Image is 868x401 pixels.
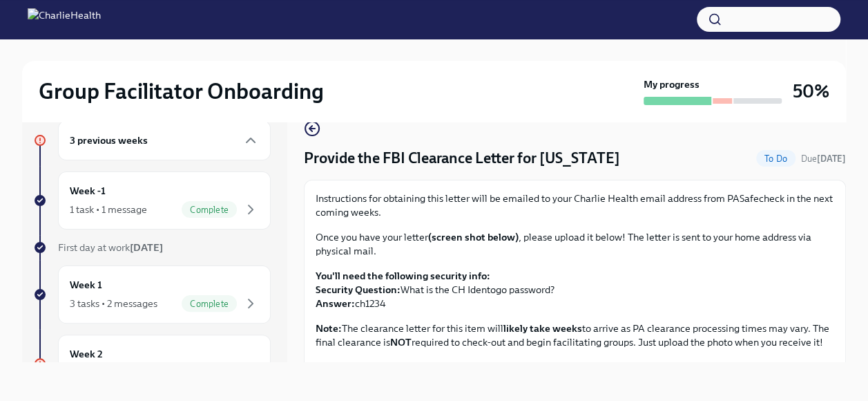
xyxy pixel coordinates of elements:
strong: You'll need the following security info: [316,270,490,282]
strong: [DATE] [817,153,846,164]
span: Due [801,153,846,164]
strong: Answer: [316,297,355,310]
a: Week 13 tasks • 2 messagesComplete [33,265,271,324]
p: What is the CH Identogo password? ch1234 [316,269,834,310]
span: To Do [756,153,795,164]
span: Complete [182,299,237,309]
strong: NOT [390,336,412,348]
h3: 50% [793,79,829,104]
h6: Week 1 [70,277,102,292]
h6: 3 previous weeks [70,133,148,148]
strong: (screen shot below) [428,231,519,243]
h2: Group Facilitator Onboarding [39,77,324,105]
p: We know that there are several compliance tasks that look and feel similar. Please note that this... [316,360,834,388]
h4: Provide the FBI Clearance Letter for [US_STATE] [304,148,620,169]
strong: likely take weeks [503,322,582,335]
p: Once you have your letter , please upload it below! The letter is sent to your home address via p... [316,230,834,258]
a: Week -11 task • 1 messageComplete [33,171,271,230]
div: 3 tasks • 2 messages [70,297,157,310]
strong: Note: [316,322,342,335]
p: The clearance letter for this item will to arrive as PA clearance processing times may vary. The ... [316,321,834,349]
img: CharlieHealth [28,8,101,30]
strong: Security Question: [316,283,401,296]
div: 1 task • 1 message [70,203,147,216]
a: First day at work[DATE] [33,241,271,254]
a: Week 2 [33,335,271,393]
span: First day at work [58,241,163,254]
h6: Week 2 [70,346,103,362]
div: 3 previous weeks [58,120,271,160]
strong: [DATE] [130,241,163,254]
span: Complete [182,205,237,215]
strong: My progress [644,77,700,91]
p: Instructions for obtaining this letter will be emailed to your Charlie Health email address from ... [316,192,834,219]
h6: Week -1 [70,183,106,198]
